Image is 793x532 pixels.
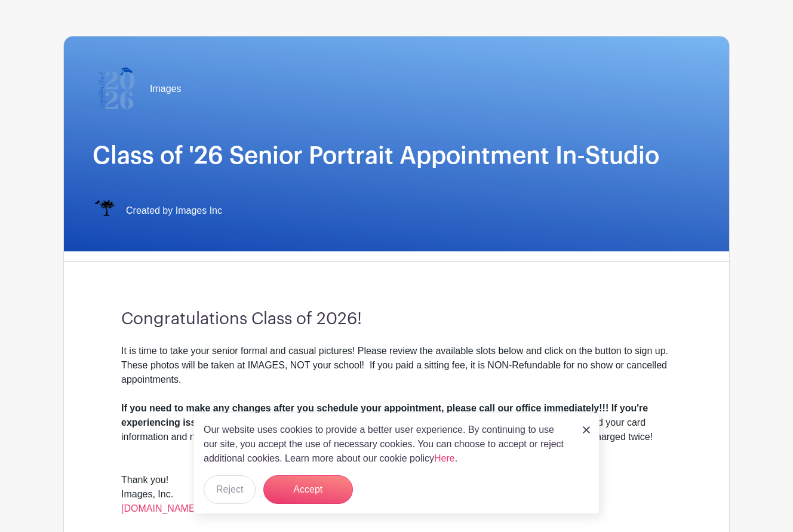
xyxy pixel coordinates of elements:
[121,309,672,330] h3: Congratulations Class of 2026!
[126,204,222,218] span: Created by Images Inc
[93,142,700,170] h1: Class of '26 Senior Portrait Appointment In-Studio
[93,199,116,223] img: IMAGES%20logo%20transparenT%20PNG%20s.png
[121,403,648,428] strong: If you need to make any changes after you schedule your appointment, please call our office immed...
[204,423,570,466] p: Our website uses cookies to provide a better user experience. By continuing to use our site, you ...
[434,453,455,463] a: Here
[204,475,256,504] button: Reject
[121,473,672,487] div: Thank you!
[121,344,672,387] div: It is time to take your senior formal and casual pictures! Please review the available slots belo...
[150,82,181,96] span: Images
[121,503,198,513] a: [DOMAIN_NAME]
[93,65,140,113] img: 2026%20logo%20(2).png
[583,426,590,433] img: close_button-5f87c8562297e5c2d7936805f587ecaba9071eb48480494691a3f1689db116b3.svg
[121,487,672,516] div: Images, Inc.
[121,401,672,444] div: If you've already entered your card information and notice a delay in processing, —give us a call...
[263,475,353,504] button: Accept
